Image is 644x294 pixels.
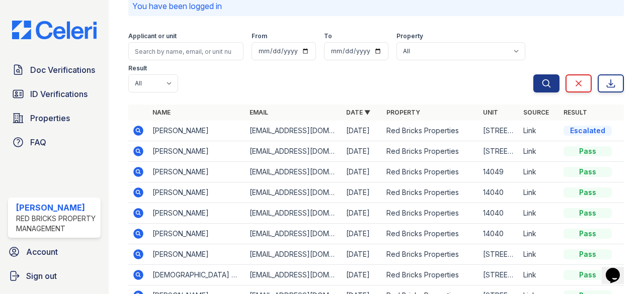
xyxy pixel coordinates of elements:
[563,270,612,280] div: Pass
[342,162,382,182] td: [DATE]
[128,42,244,60] input: Search by name, email, or unit number
[563,208,612,218] div: Pass
[563,146,612,156] div: Pass
[563,249,612,259] div: Pass
[382,244,479,265] td: Red Bricks Properties
[246,265,342,285] td: [EMAIL_ADDRESS][DOMAIN_NAME]
[519,265,559,285] td: Link
[148,141,245,162] td: [PERSON_NAME]
[342,203,382,224] td: [DATE]
[382,224,479,244] td: Red Bricks Properties
[4,21,105,40] img: CE_Logo_Blue-a8612792a0a2168367f1c8372b55b34899dd931a85d93a1a3d3e32e68fde9ad4.png
[246,203,342,224] td: [EMAIL_ADDRESS][DOMAIN_NAME]
[386,109,420,116] a: Property
[382,182,479,203] td: Red Bricks Properties
[563,229,612,239] div: Pass
[148,121,245,141] td: [PERSON_NAME]
[16,202,97,214] div: [PERSON_NAME]
[148,162,245,182] td: [PERSON_NAME]
[4,242,105,262] a: Account
[382,203,479,224] td: Red Bricks Properties
[30,88,88,100] span: ID Verifications
[479,182,519,203] td: 14040
[519,182,559,203] td: Link
[246,141,342,162] td: [EMAIL_ADDRESS][DOMAIN_NAME]
[563,109,587,116] a: Result
[563,187,612,198] div: Pass
[250,109,268,116] a: Email
[30,64,95,76] span: Doc Verifications
[148,244,245,265] td: [PERSON_NAME]
[479,141,519,162] td: [STREET_ADDRESS][PERSON_NAME]
[8,60,101,80] a: Doc Verifications
[563,126,612,136] div: Escalated
[519,141,559,162] td: Link
[128,64,147,72] label: Result
[26,270,57,282] span: Sign out
[246,162,342,182] td: [EMAIL_ADDRESS][DOMAIN_NAME]
[252,32,267,40] label: From
[342,244,382,265] td: [DATE]
[523,109,549,116] a: Source
[152,109,171,116] a: Name
[342,265,382,285] td: [DATE]
[16,214,97,234] div: Red Bricks Property Management
[382,162,479,182] td: Red Bricks Properties
[479,224,519,244] td: 14040
[519,203,559,224] td: Link
[246,244,342,265] td: [EMAIL_ADDRESS][DOMAIN_NAME]
[519,121,559,141] td: Link
[479,244,519,265] td: [STREET_ADDRESS]
[346,109,370,116] a: Date ▼
[479,121,519,141] td: [STREET_ADDRESS][PERSON_NAME]
[246,224,342,244] td: [EMAIL_ADDRESS][DOMAIN_NAME]
[479,162,519,182] td: 14049
[324,32,332,40] label: To
[342,224,382,244] td: [DATE]
[479,203,519,224] td: 14040
[342,182,382,203] td: [DATE]
[483,109,498,116] a: Unit
[563,167,612,177] div: Pass
[8,108,101,128] a: Properties
[382,265,479,285] td: Red Bricks Properties
[382,141,479,162] td: Red Bricks Properties
[382,121,479,141] td: Red Bricks Properties
[602,254,634,284] iframe: chat widget
[148,224,245,244] td: [PERSON_NAME]
[246,182,342,203] td: [EMAIL_ADDRESS][DOMAIN_NAME]
[519,162,559,182] td: Link
[148,203,245,224] td: [PERSON_NAME]
[4,266,105,286] a: Sign out
[519,224,559,244] td: Link
[246,121,342,141] td: [EMAIL_ADDRESS][DOMAIN_NAME]
[519,244,559,265] td: Link
[396,32,423,40] label: Property
[30,136,46,148] span: FAQ
[479,265,519,285] td: [STREET_ADDRESS]
[8,84,101,104] a: ID Verifications
[128,32,177,40] label: Applicant or unit
[8,132,101,152] a: FAQ
[342,121,382,141] td: [DATE]
[148,182,245,203] td: [PERSON_NAME]
[342,141,382,162] td: [DATE]
[26,246,58,258] span: Account
[30,112,70,124] span: Properties
[148,265,245,285] td: [DEMOGRAPHIC_DATA] Thatch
